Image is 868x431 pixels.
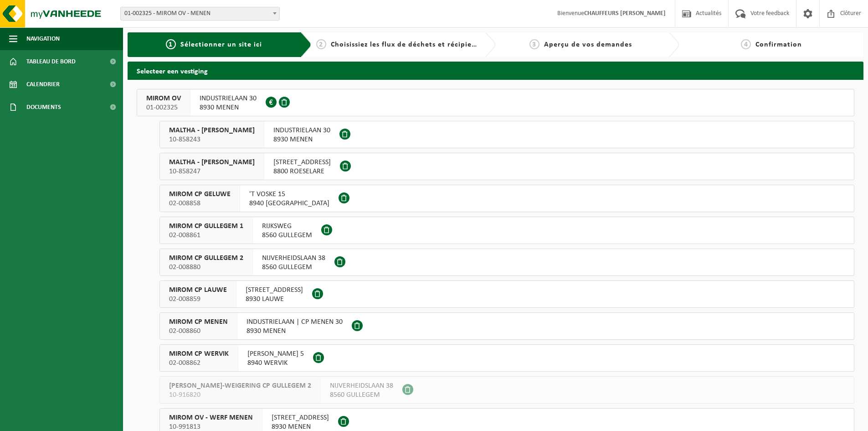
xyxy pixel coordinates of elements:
[273,158,331,167] span: [STREET_ADDRESS]
[137,89,854,116] button: MIROM OV 01-002325 INDUSTRIELAAN 308930 MENEN
[26,96,61,119] span: Documents
[169,358,229,368] span: 02-008862
[159,344,854,372] button: MIROM CP WERVIK 02-008862 [PERSON_NAME] 58940 WERVIK
[246,286,303,295] span: [STREET_ADDRESS]
[200,94,257,103] span: INDUSTRIELAAN 30
[159,312,854,340] button: MIROM CP MENEN 02-008860 INDUSTRIELAAN | CP MENEN 308930 MENEN
[247,317,343,327] span: INDUSTRIELAAN | CP MENEN 30
[262,222,312,231] span: RIJKSWEG
[169,254,243,263] span: MIROM CP GULLEGEM 2
[169,413,253,422] span: MIROM OV - WERF MENEN
[159,153,854,180] button: MALTHA - [PERSON_NAME] 10-858247 [STREET_ADDRESS]8800 ROESELARE
[755,41,802,48] span: Confirmation
[200,103,257,112] span: 8930 MENEN
[249,190,329,199] span: 'T VOSKE 15
[128,62,863,79] h2: Selecteer een vestiging
[330,381,393,390] span: NIJVERHEIDSLAAN 38
[169,263,243,272] span: 02-008880
[249,199,329,208] span: 8940 [GEOGRAPHIC_DATA]
[741,39,751,49] span: 4
[273,135,330,144] span: 8930 MENEN
[169,167,255,176] span: 10-858247
[169,199,231,208] span: 02-008858
[316,39,326,49] span: 2
[159,185,854,212] button: MIROM CP GELUWE 02-008858 'T VOSKE 158940 [GEOGRAPHIC_DATA]
[273,167,331,176] span: 8800 ROESELARE
[159,249,854,276] button: MIROM CP GULLEGEM 2 02-008880 NIJVERHEIDSLAAN 388560 GULLEGEM
[169,222,243,231] span: MIROM CP GULLEGEM 1
[166,39,176,49] span: 1
[273,126,330,135] span: INDUSTRIELAAN 30
[26,50,76,73] span: Tableau de bord
[169,327,228,336] span: 02-008860
[262,254,325,263] span: NIJVERHEIDSLAAN 38
[169,126,255,135] span: MALTHA - [PERSON_NAME]
[180,41,262,48] span: Sélectionner un site ici
[247,349,304,358] span: [PERSON_NAME] 5
[169,390,311,400] span: 10-916820
[146,94,181,103] span: MIROM OV
[330,390,393,400] span: 8560 GULLEGEM
[544,41,632,48] span: Aperçu de vos demandes
[26,27,60,50] span: Navigation
[121,7,279,20] span: 01-002325 - MIROM OV - MENEN
[246,295,303,304] span: 8930 LAUWE
[159,121,854,148] button: MALTHA - [PERSON_NAME] 10-858243 INDUSTRIELAAN 308930 MENEN
[169,158,255,167] span: MALTHA - [PERSON_NAME]
[169,381,311,390] span: [PERSON_NAME]-WEIGERING CP GULLEGEM 2
[146,103,181,112] span: 01-002325
[272,413,329,422] span: [STREET_ADDRESS]
[169,231,243,240] span: 02-008861
[262,231,312,240] span: 8560 GULLEGEM
[331,41,483,48] span: Choisissiez les flux de déchets et récipients
[169,317,228,327] span: MIROM CP MENEN
[169,349,229,358] span: MIROM CP WERVIK
[159,280,854,308] button: MIROM CP LAUWE 02-008859 [STREET_ADDRESS]8930 LAUWE
[159,217,854,244] button: MIROM CP GULLEGEM 1 02-008861 RIJKSWEG8560 GULLEGEM
[26,73,60,96] span: Calendrier
[247,358,304,368] span: 8940 WERVIK
[529,39,539,49] span: 3
[169,135,255,144] span: 10-858243
[247,327,343,336] span: 8930 MENEN
[262,263,325,272] span: 8560 GULLEGEM
[584,10,666,17] strong: CHAUFFEURS [PERSON_NAME]
[169,295,227,304] span: 02-008859
[120,7,280,21] span: 01-002325 - MIROM OV - MENEN
[169,286,227,295] span: MIROM CP LAUWE
[169,190,231,199] span: MIROM CP GELUWE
